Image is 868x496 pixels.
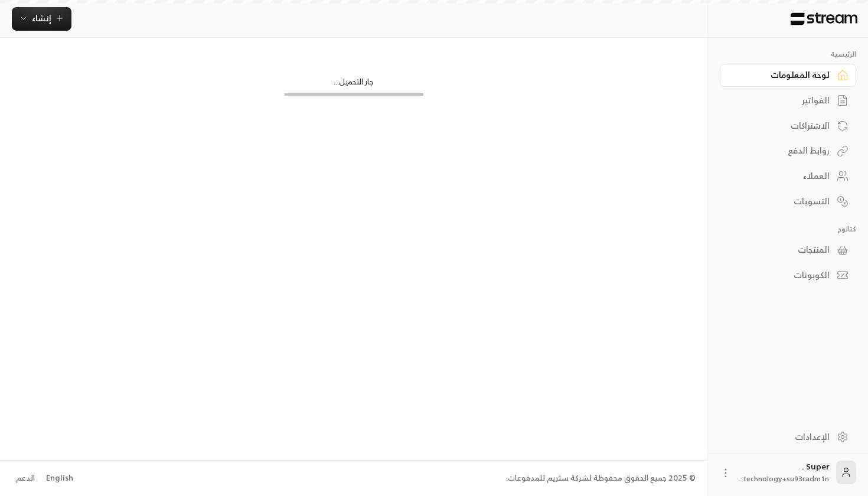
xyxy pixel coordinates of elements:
a: الفواتير [720,89,856,112]
a: التسويات [720,190,856,213]
span: technology+su93radm1n... [739,472,829,485]
div: روابط الدفع [735,145,830,156]
a: روابط الدفع [720,139,856,162]
div: Super . [739,461,829,484]
div: التسويات [735,195,830,207]
div: المنتجات [735,244,830,256]
span: إنشاء [32,11,51,25]
div: English [46,472,73,484]
a: الكوبونات [720,264,856,287]
a: العملاء [720,165,856,188]
p: الرئيسية [720,50,856,59]
div: الكوبونات [735,269,830,281]
a: الاشتراكات [720,114,856,137]
p: كتالوج [720,224,856,234]
div: الإعدادات [735,431,830,443]
a: لوحة المعلومات [720,64,856,87]
div: العملاء [735,170,830,182]
a: الدعم [12,468,38,489]
img: Logo [789,12,859,25]
div: لوحة المعلومات [735,69,830,81]
div: © 2025 جميع الحقوق محفوظة لشركة ستريم للمدفوعات. [506,472,696,484]
a: الإعدادات [720,425,856,448]
a: المنتجات [720,239,856,262]
div: جار التحميل... [285,76,423,93]
div: الاشتراكات [735,120,830,132]
div: الفواتير [735,94,830,106]
button: إنشاء [12,7,71,31]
